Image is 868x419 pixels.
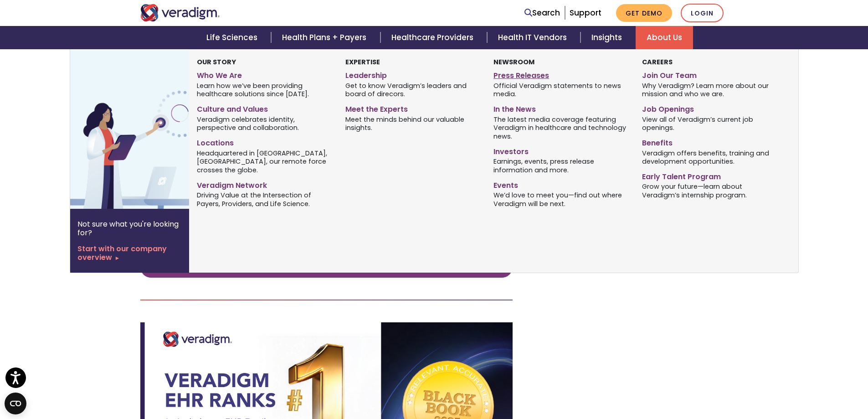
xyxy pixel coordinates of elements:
span: Why Veradigm? Learn more about our mission and who we are. [642,81,776,98]
button: Open CMP widget [5,393,26,414]
a: Health IT Vendors [487,26,580,49]
strong: Newsroom [493,57,534,67]
a: Events [493,177,628,191]
a: Get Demo [616,4,672,22]
img: Veradigm logo [140,4,220,21]
a: Job Openings [642,101,776,114]
strong: Careers [642,57,673,67]
span: View all of Veradigm’s current job openings. [642,114,776,132]
a: Press Releases [493,67,628,81]
a: Life Sciences [195,26,271,49]
a: Locations [197,135,331,148]
span: Earnings, events, press release information and more. [493,157,628,175]
img: Vector image of Veradigm’s Story [70,49,217,209]
a: Who We Are [197,67,331,81]
a: Early Talent Program [642,169,776,182]
a: Veradigm Network [197,177,331,191]
span: The latest media coverage featuring Veradigm in healthcare and technology news. [493,114,628,141]
span: Veradigm celebrates identity, perspective and collaboration. [197,114,331,132]
a: Benefits [642,135,776,148]
span: Official Veradigm statements to news media. [493,81,628,98]
p: Not sure what you're looking for? [77,220,182,237]
span: Get to know Veradigm’s leaders and board of direcors. [345,81,480,98]
a: Healthcare Providers [380,26,487,49]
a: Health Plans + Payers [271,26,380,49]
span: Grow your future—learn about Veradigm’s internship program. [642,182,776,200]
a: Search [524,7,560,19]
strong: Our Story [197,57,236,67]
span: Headquartered in [GEOGRAPHIC_DATA], [GEOGRAPHIC_DATA], our remote force crosses the globe. [197,148,331,175]
a: Investors [493,144,628,157]
span: Meet the minds behind our valuable insights. [345,114,480,132]
a: Start with our company overview [77,244,182,262]
iframe: Drift Chat Widget [822,373,857,408]
a: Culture and Values [197,101,331,114]
a: In the News [493,101,628,114]
a: Insights [580,26,636,49]
span: We’d love to meet you—find out where Veradigm will be next. [493,191,628,208]
span: Learn how we’ve been providing healthcare solutions since [DATE]. [197,81,331,98]
span: Driving Value at the Intersection of Payers, Providers, and Life Science. [197,191,331,208]
strong: Expertise [345,57,380,67]
a: About Us [636,26,693,49]
a: Join Our Team [642,67,776,81]
a: Leadership [345,67,480,81]
span: Veradigm offers benefits, training and development opportunities. [642,148,776,166]
a: Meet the Experts [345,101,480,114]
a: Support [570,7,601,18]
a: Login [681,4,724,22]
